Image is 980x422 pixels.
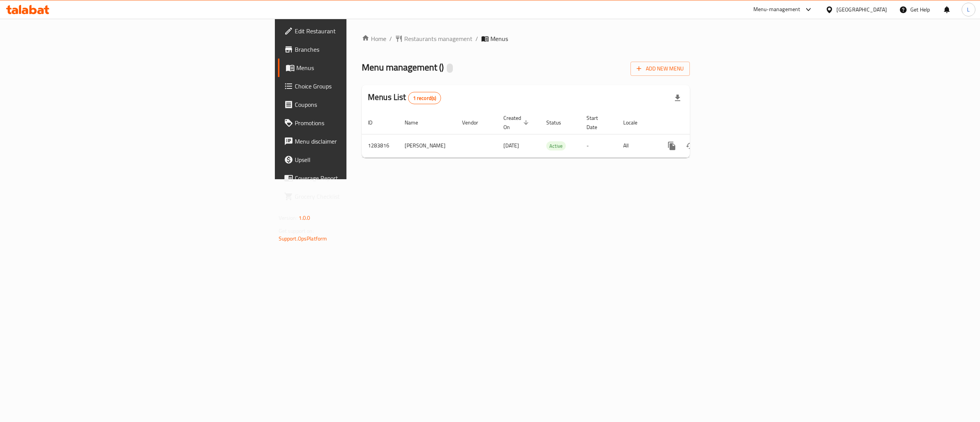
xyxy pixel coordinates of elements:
[278,77,439,95] a: Choice Groups
[278,95,439,114] a: Coupons
[405,118,428,127] span: Name
[580,134,617,157] td: -
[295,118,433,128] span: Promotions
[295,45,433,54] span: Branches
[362,111,742,158] table: enhanced table
[623,118,647,127] span: Locale
[278,40,439,59] a: Branches
[278,114,439,132] a: Promotions
[681,137,699,155] button: Change Status
[475,34,478,43] li: /
[617,134,657,157] td: All
[295,26,433,36] span: Edit Restaurant
[295,100,433,109] span: Coupons
[278,169,439,187] a: Coverage Report
[279,213,297,223] span: Version:
[546,142,566,150] span: Active
[668,89,687,107] div: Export file
[278,22,439,40] a: Edit Restaurant
[546,141,566,150] div: Active
[295,192,433,201] span: Grocery Checklist
[503,141,519,150] span: [DATE]
[836,5,887,14] div: [GEOGRAPHIC_DATA]
[663,137,681,155] button: more
[967,5,970,14] span: L
[490,34,508,43] span: Menus
[503,113,531,132] span: Created On
[278,132,439,150] a: Menu disclaimer
[586,113,608,132] span: Start Date
[278,187,439,206] a: Grocery Checklist
[546,118,571,127] span: Status
[462,118,488,127] span: Vendor
[408,92,441,104] div: Total records count
[368,92,441,104] h2: Menus List
[637,64,684,74] span: Add New Menu
[295,155,433,164] span: Upsell
[296,63,433,72] span: Menus
[630,62,690,76] button: Add New Menu
[279,234,327,244] a: Support.OpsPlatform
[753,5,800,14] div: Menu-management
[408,95,441,102] span: 1 record(s)
[368,118,382,127] span: ID
[657,111,742,134] th: Actions
[295,82,433,91] span: Choice Groups
[295,173,433,183] span: Coverage Report
[278,150,439,169] a: Upsell
[299,213,310,223] span: 1.0.0
[279,226,314,236] span: Get support on:
[295,137,433,146] span: Menu disclaimer
[278,59,439,77] a: Menus
[362,34,690,43] nav: breadcrumb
